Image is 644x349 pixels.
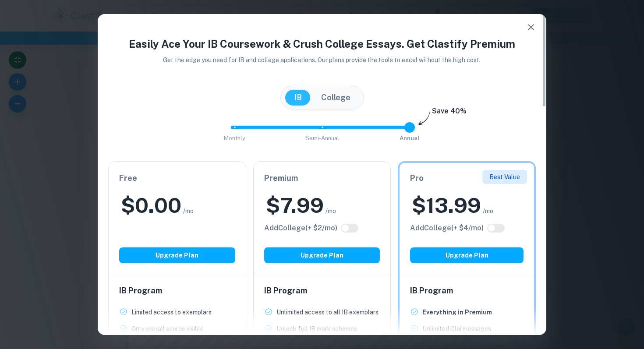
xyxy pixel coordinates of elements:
span: Semi-Annual [305,135,339,141]
h6: IB Program [119,285,235,297]
h2: $ 13.99 [412,191,481,219]
h6: Pro [410,172,524,184]
span: Annual [400,135,420,141]
span: /mo [183,206,194,216]
h2: $ 0.00 [121,191,181,219]
h6: Click to see all the additional College features. [264,223,337,233]
h6: Save 40% [432,106,467,121]
p: Get the edge you need for IB and college applications. Our plans provide the tools to excel witho... [151,55,493,65]
button: Upgrade Plan [264,247,380,263]
span: /mo [326,206,336,216]
button: Upgrade Plan [119,247,235,263]
h6: Premium [264,172,380,184]
button: IB [285,90,311,106]
h6: Free [119,172,235,184]
h6: Click to see all the additional College features. [410,223,484,233]
h4: Easily Ace Your IB Coursework & Crush College Essays. Get Clastify Premium [108,36,536,52]
h6: IB Program [410,285,524,297]
p: Best Value [489,172,520,182]
h6: IB Program [264,285,380,297]
span: Monthly [224,135,245,141]
button: Upgrade Plan [410,247,524,263]
img: subscription-arrow.svg [418,111,430,126]
span: /mo [483,206,493,216]
button: College [312,90,359,106]
h2: $ 7.99 [266,191,324,219]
